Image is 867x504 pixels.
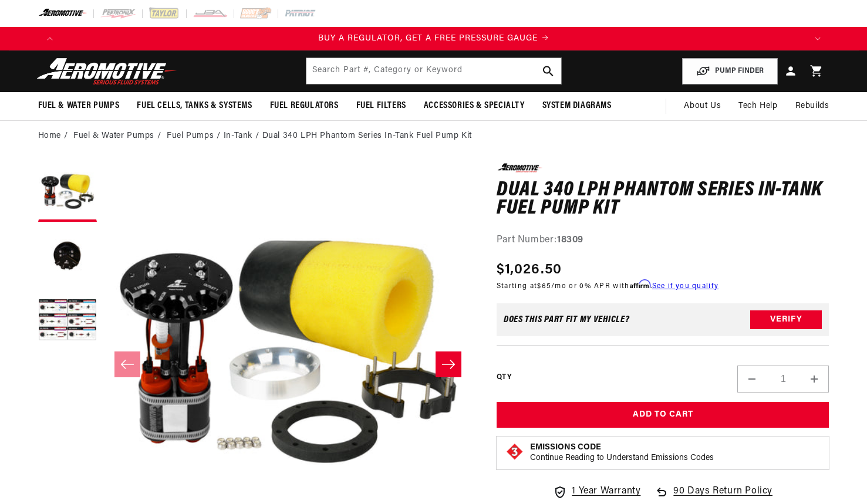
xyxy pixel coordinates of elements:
[38,27,62,50] button: Translation missing: en.sections.announcements.previous_announcement
[262,130,472,143] li: Dual 340 LPH Phantom Series In-Tank Fuel Pump Kit
[224,130,262,143] li: In-Tank
[682,58,778,84] button: PUMP FINDER
[572,484,640,499] span: 1 Year Warranty
[497,373,511,383] label: QTY
[167,130,214,143] a: Fuel Pumps
[62,32,806,45] div: 1 of 4
[504,315,630,324] div: Does This part fit My vehicle?
[652,283,718,290] a: See if you qualify - Learn more about Affirm Financing (opens in modal)
[557,235,583,245] strong: 18309
[38,130,61,143] a: Home
[137,100,252,112] span: Fuel Cells, Tanks & Systems
[530,453,714,464] p: Continue Reading to Understand Emissions Codes
[424,100,525,112] span: Accessories & Specialty
[534,92,620,120] summary: System Diagrams
[73,130,154,143] a: Fuel & Water Pumps
[436,351,461,377] button: Slide right
[261,92,348,120] summary: Fuel Regulators
[62,32,806,45] div: Announcement
[38,228,97,286] button: Load image 2 in gallery view
[750,310,822,329] button: Verify
[530,443,601,452] strong: Emissions Code
[38,130,829,143] nav: breadcrumbs
[497,402,829,428] button: Add to Cart
[738,100,777,113] span: Tech Help
[38,163,97,222] button: Load image 1 in gallery view
[33,57,180,85] img: Aeromotive
[806,27,829,50] button: Translation missing: en.sections.announcements.next_announcement
[29,92,129,120] summary: Fuel & Water Pumps
[537,283,551,290] span: $65
[684,102,721,110] span: About Us
[530,442,714,464] button: Emissions CodeContinue Reading to Understand Emissions Codes
[356,100,406,112] span: Fuel Filters
[62,32,806,45] a: BUY A REGULATOR, GET A FREE PRESSURE GAUGE
[497,280,718,292] p: Starting at /mo or 0% APR with .
[497,233,829,248] div: Part Number:
[730,92,786,120] summary: Tech Help
[38,292,97,351] button: Load image 3 in gallery view
[114,351,140,377] button: Slide left
[348,92,415,120] summary: Fuel Filters
[497,259,562,280] span: $1,026.50
[318,34,538,43] span: BUY A REGULATOR, GET A FREE PRESSURE GAUGE
[675,92,730,120] a: About Us
[415,92,534,120] summary: Accessories & Specialty
[306,58,561,84] input: Search by Part Number, Category or Keyword
[497,181,829,218] h1: Dual 340 LPH Phantom Series In-Tank Fuel Pump Kit
[9,27,859,50] slideshow-component: Translation missing: en.sections.announcements.announcement_bar
[553,484,640,499] a: 1 Year Warranty
[787,92,838,120] summary: Rebuilds
[795,100,829,113] span: Rebuilds
[270,100,339,112] span: Fuel Regulators
[630,280,650,289] span: Affirm
[505,442,524,461] img: Emissions code
[128,92,261,120] summary: Fuel Cells, Tanks & Systems
[38,100,120,112] span: Fuel & Water Pumps
[535,58,561,84] button: search button
[542,100,612,112] span: System Diagrams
